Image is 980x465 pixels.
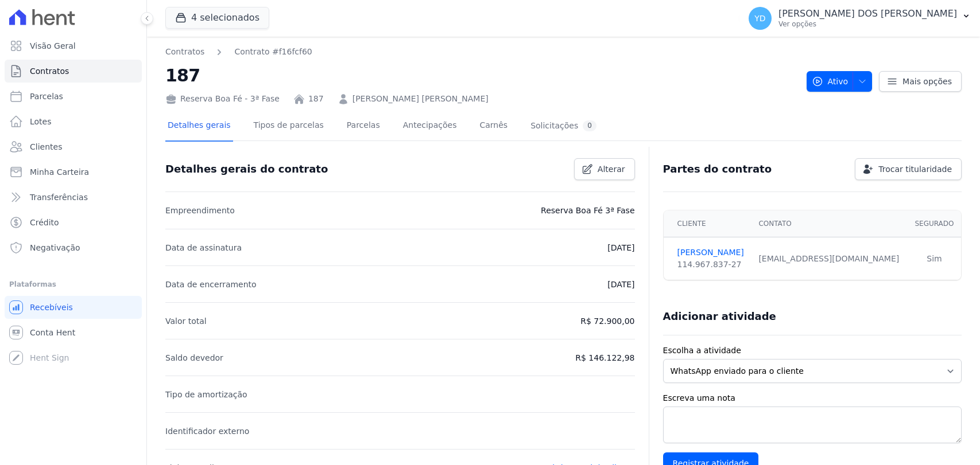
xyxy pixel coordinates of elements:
a: Detalhes gerais [165,111,233,142]
a: Minha Carteira [5,161,142,183]
a: Mais opções [879,71,962,92]
label: Escolha a atividade [663,345,962,357]
div: Plataformas [9,278,137,291]
button: 4 selecionados [165,7,269,29]
p: [PERSON_NAME] DOS [PERSON_NAME] [778,8,957,19]
a: Recebíveis [5,296,142,319]
span: Trocar titularidade [878,163,952,175]
a: Carnês [477,111,510,142]
h3: Adicionar atividade [663,310,776,323]
p: R$ 72.900,00 [580,314,634,328]
a: Contratos [165,46,204,58]
a: Tipos de parcelas [251,111,326,142]
nav: Breadcrumb [165,46,312,58]
a: 187 [308,93,324,105]
span: Conta Hent [30,327,75,338]
span: Crédito [30,217,59,228]
span: Contratos [30,65,69,77]
h2: 187 [165,62,797,88]
p: Identificador externo [165,424,249,438]
a: Contratos [5,60,142,83]
th: Segurado [908,210,961,237]
a: Parcelas [344,111,382,142]
p: [DATE] [607,241,634,255]
span: Alterar [598,163,625,175]
p: Data de assinatura [165,241,242,255]
p: R$ 146.122,98 [575,351,634,365]
span: Recebíveis [30,302,73,313]
a: Solicitações0 [528,111,599,142]
div: Reserva Boa Fé - 3ª Fase [165,93,280,105]
span: Transferências [30,192,88,203]
p: Tipo de amortização [165,388,247,401]
a: Contrato #f16fcf60 [234,46,312,58]
p: Data de encerramento [165,278,257,291]
p: Empreendimento [165,204,235,217]
span: Negativação [30,242,80,253]
td: Sim [908,237,961,280]
a: Lotes [5,110,142,133]
a: Transferências [5,186,142,209]
a: Trocar titularidade [855,158,962,180]
button: YD [PERSON_NAME] DOS [PERSON_NAME] Ver opções [739,2,980,34]
div: 0 [583,120,596,131]
a: Conta Hent [5,321,142,344]
p: Valor total [165,314,207,328]
a: Crédito [5,211,142,234]
h3: Partes do contrato [663,162,772,176]
span: Visão Geral [30,40,76,52]
span: Minha Carteira [30,166,89,178]
div: Solicitações [530,120,596,131]
a: Antecipações [401,111,459,142]
span: Clientes [30,141,62,153]
div: [EMAIL_ADDRESS][DOMAIN_NAME] [758,253,901,265]
th: Contato [752,210,908,237]
a: Visão Geral [5,34,142,57]
h3: Detalhes gerais do contrato [165,162,328,176]
p: Saldo devedor [165,351,223,365]
p: Reserva Boa Fé 3ª Fase [541,204,634,217]
span: Lotes [30,116,52,127]
p: [DATE] [607,278,634,291]
span: Mais opções [902,76,952,87]
a: Clientes [5,135,142,158]
span: YD [754,14,765,22]
label: Escreva uma nota [663,392,962,404]
p: Ver opções [778,19,957,29]
a: [PERSON_NAME] [677,247,745,259]
a: [PERSON_NAME] [PERSON_NAME] [353,93,489,105]
span: Ativo [812,71,849,92]
span: Parcelas [30,91,63,102]
button: Ativo [807,71,873,92]
a: Parcelas [5,85,142,108]
a: Alterar [574,158,635,180]
nav: Breadcrumb [165,46,797,58]
div: 114.967.837-27 [677,259,745,271]
a: Negativação [5,236,142,259]
th: Cliente [664,210,752,237]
